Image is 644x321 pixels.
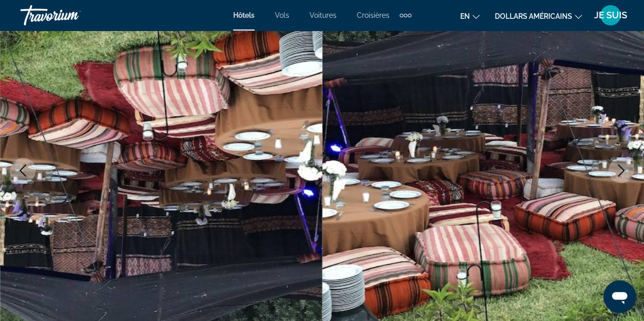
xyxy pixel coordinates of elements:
font: JE SUIS [594,10,627,20]
a: Vols [275,11,289,19]
button: Éléments de navigation supplémentaires [400,7,411,23]
iframe: Bouton de lancement de la fenêtre de messagerie [603,280,636,313]
button: Changer de langue [460,9,480,23]
button: Next image [608,158,634,183]
font: en [460,12,470,20]
button: Menu utilisateur [597,5,624,26]
a: Voitures [310,11,337,19]
a: Hôtels [233,11,255,19]
a: Travorium [20,2,122,28]
a: Croisières [357,11,389,19]
button: Previous image [10,158,36,183]
button: Changer de devise [495,9,582,23]
font: dollars américains [495,12,572,20]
